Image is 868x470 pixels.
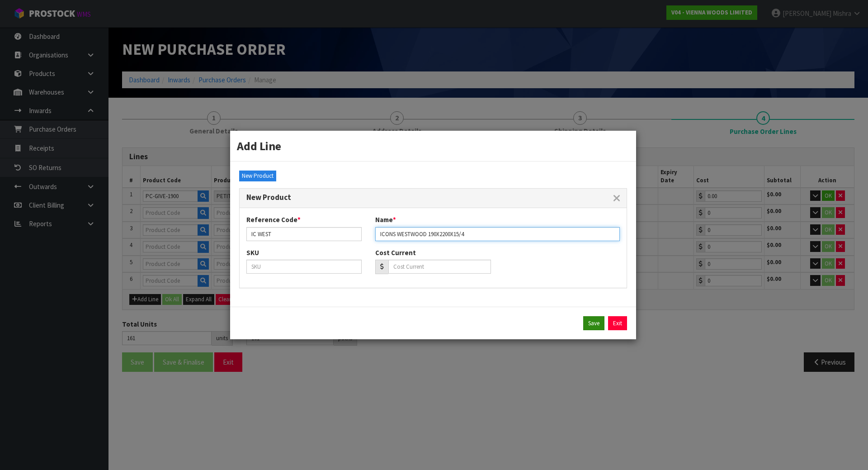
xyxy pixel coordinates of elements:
button: Save [583,316,604,331]
button: New Product [239,171,276,181]
label: Name [375,215,396,224]
input: SKU [246,260,362,274]
input: Name [375,227,620,241]
h3: Add Line [237,138,629,154]
label: SKU [246,248,259,257]
label: Reference Code [246,215,301,224]
input: Reference Code [246,227,362,241]
label: Cost Current [375,248,416,257]
input: Cost Current [388,260,491,274]
h3: New Product [246,193,426,202]
a: Exit [608,316,627,331]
